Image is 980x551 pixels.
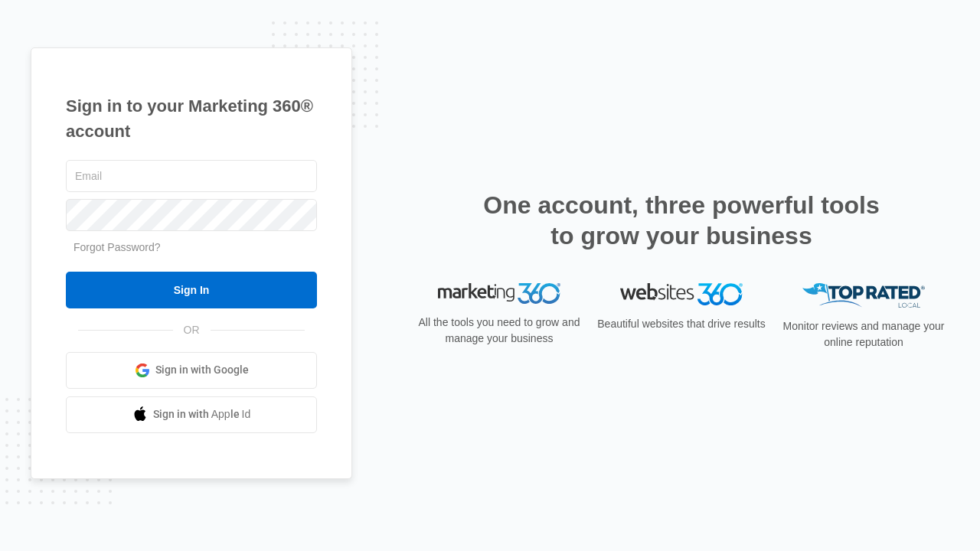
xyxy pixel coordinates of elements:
[155,362,249,378] span: Sign in with Google
[438,283,560,305] img: Marketing 360
[802,283,925,308] img: Top Rated Local
[66,272,317,308] input: Sign In
[173,322,211,338] span: OR
[66,160,317,192] input: Email
[73,241,161,253] a: Forgot Password?
[66,396,317,433] a: Sign in with Apple Id
[479,190,884,251] h2: One account, three powerful tools to grow your business
[778,318,949,350] p: Monitor reviews and manage your online reputation
[66,352,317,389] a: Sign in with Google
[620,283,743,305] img: Websites 360
[596,316,767,332] p: Beautiful websites that drive results
[413,315,585,347] p: All the tools you need to grow and manage your business
[153,406,251,422] span: Sign in with Apple Id
[66,93,317,144] h1: Sign in to your Marketing 360® account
